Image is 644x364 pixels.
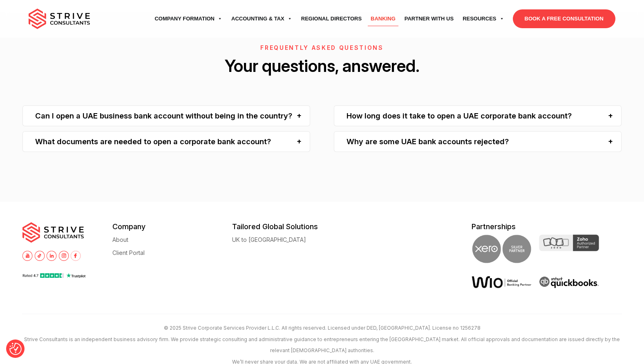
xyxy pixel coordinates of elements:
div: Can I open a UAE business bank account without being in the country? [22,105,310,126]
a: Company Formation [150,7,227,30]
h5: Tailored Global Solutions [232,222,352,231]
a: Accounting & Tax [227,7,297,30]
a: Client Portal [112,250,145,256]
h5: Partnerships [472,222,621,231]
button: Consent Preferences [9,343,22,355]
a: Banking [366,7,400,30]
a: Partner with Us [400,7,458,30]
a: UK to [GEOGRAPHIC_DATA] [232,237,306,243]
a: Regional Directors [297,7,366,30]
img: main-logo.svg [22,222,84,243]
img: intuit quickbooks [539,276,599,289]
div: What documents are needed to open a corporate bank account? [22,131,310,152]
img: main-logo.svg [29,9,90,29]
p: © 2025 Strive Corporate Services Provider L.L.C. All rights reserved. Licensed under DED, [GEOGRA... [22,322,622,333]
p: Strive Consultants is an independent business advisory firm. We provide strategic consulting and ... [22,334,622,356]
img: Zoho Partner [539,234,599,251]
div: How long does it take to open a UAE corporate bank account? [334,105,622,126]
h5: Company [112,222,232,231]
img: Wio Offical Banking Partner [472,276,532,288]
a: About [112,237,128,243]
a: Resources [458,7,508,30]
a: BOOK A FREE CONSULTATION [513,9,615,28]
img: Revisit consent button [9,343,22,355]
div: Why are some UAE bank accounts rejected? [334,131,622,152]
